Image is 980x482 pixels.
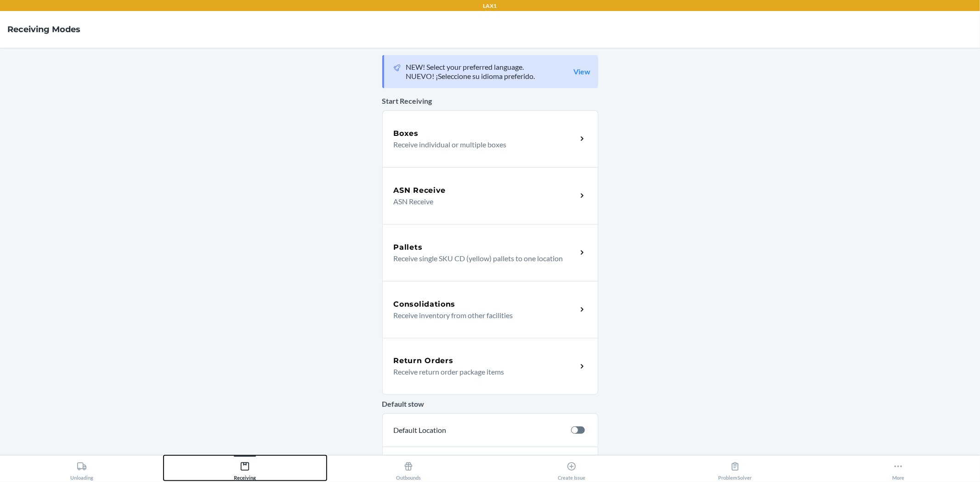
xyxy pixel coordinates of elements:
p: NEW! Select your preferred language. [406,62,535,72]
button: Problem Solver [653,455,817,481]
a: ASN ReceiveASN Receive [382,167,598,224]
p: Start Receiving [382,95,598,106]
div: Receiving [234,458,256,481]
button: Receiving [164,455,327,481]
a: LocationDNR5ZT98T3Y [382,447,598,481]
p: Receive return order package items [394,366,570,377]
p: Default stow [382,398,598,409]
h5: Pallets [394,242,423,253]
h5: Consolidations [394,299,456,310]
div: Problem Solver [718,458,752,481]
div: More [892,458,904,481]
a: View [574,67,591,76]
a: BoxesReceive individual or multiple boxes [382,110,598,167]
div: Create Issue [558,458,585,481]
a: PalletsReceive single SKU CD (yellow) pallets to one location [382,224,598,281]
div: Outbounds [396,458,421,481]
h5: Boxes [394,128,419,139]
h5: ASN Receive [394,185,446,196]
h4: Receiving Modes [7,23,80,35]
a: Return OrdersReceive return order package items [382,338,598,395]
a: ConsolidationsReceive inventory from other facilities [382,281,598,338]
div: Unloading [70,458,93,481]
p: ASN Receive [394,196,570,207]
p: LAX1 [483,2,497,10]
p: Receive inventory from other facilities [394,310,570,321]
button: Outbounds [327,455,490,481]
p: NUEVO! ¡Seleccione su idioma preferido. [406,72,535,81]
button: Create Issue [490,455,654,481]
p: Receive single SKU CD (yellow) pallets to one location [394,253,570,264]
h5: Return Orders [394,355,453,366]
p: Receive individual or multiple boxes [394,139,570,150]
p: Default Location [394,425,564,436]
